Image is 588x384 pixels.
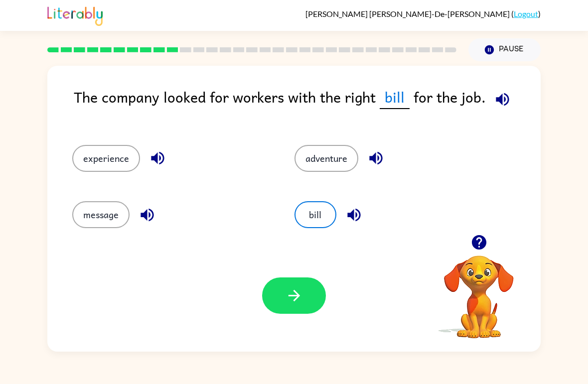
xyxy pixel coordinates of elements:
[429,240,529,340] video: Your browser must support playing .mp4 files to use Literably. Please try using another browser.
[468,38,541,61] button: Pause
[305,9,541,18] div: ( )
[514,9,538,18] a: Logout
[380,86,410,109] span: bill
[305,9,511,18] span: [PERSON_NAME] [PERSON_NAME]-De-[PERSON_NAME]
[72,201,130,228] button: message
[294,201,336,228] button: bill
[72,145,140,172] button: experience
[74,86,541,125] div: The company looked for workers with the right for the job.
[47,4,103,26] img: Literably
[294,145,358,172] button: adventure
